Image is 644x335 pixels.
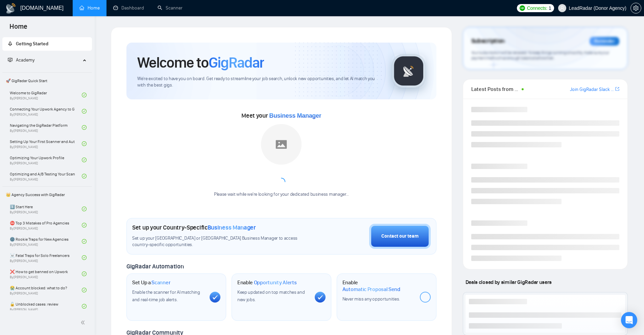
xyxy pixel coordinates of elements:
[527,4,547,12] span: Connects:
[10,104,82,119] a: Connecting Your Upwork Agency to GigRadarBy[PERSON_NAME]
[82,158,87,162] span: check-circle
[82,288,87,292] span: check-circle
[151,279,170,286] span: Scanner
[10,169,82,184] a: Optimizing and A/B Testing Your Scanner for Better ResultsBy[PERSON_NAME]
[254,279,297,286] span: Opportunity Alerts
[132,235,311,248] span: Set up your [GEOGRAPHIC_DATA] or [GEOGRAPHIC_DATA] Business Manager to access country-specific op...
[261,124,302,165] img: placeholder.png
[3,74,91,88] span: 🚀 GigRadar Quick Start
[10,234,82,249] a: 🌚 Rookie Traps for New AgenciesBy[PERSON_NAME]
[342,279,414,292] h1: Enable
[4,22,33,36] span: Home
[16,57,34,63] span: Academy
[82,271,87,276] span: check-circle
[82,304,87,309] span: check-circle
[82,174,87,178] span: check-circle
[570,86,614,93] a: Join GigRadar Slack Community
[10,88,82,102] a: Welcome to GigRadarBy[PERSON_NAME]
[342,286,400,293] span: Automatic Proposal Send
[113,5,144,11] a: dashboardDashboard
[2,37,92,51] li: Getting Started
[82,207,87,211] span: check-circle
[10,218,82,233] a: ⛔ Top 3 Mistakes of Pro AgenciesBy[PERSON_NAME]
[82,255,87,260] span: check-circle
[392,54,426,88] img: gigradar-logo.png
[3,188,91,201] span: 👑 Agency Success with GigRadar
[369,224,431,249] button: Contact our team
[82,223,87,228] span: check-circle
[209,53,264,72] span: GigRadar
[82,125,87,130] span: check-circle
[10,152,82,167] a: Optimizing Your Upwork ProfileBy[PERSON_NAME]
[82,239,87,244] span: check-circle
[5,3,16,14] img: logo
[8,41,13,46] span: rocket
[463,276,554,288] span: Deals closed by similar GigRadar users
[549,4,551,12] span: 1
[621,312,637,328] div: Open Intercom Messenger
[237,279,297,286] h1: Enable
[10,120,82,135] a: Navigating the GigRadar PlatformBy[PERSON_NAME]
[241,112,321,119] span: Meet your
[10,299,82,314] a: 🔓 Unblocked cases: reviewBy[PERSON_NAME]
[10,266,82,281] a: ❌ How to get banned on UpworkBy[PERSON_NAME]
[132,289,200,303] span: Enable the scanner for AI matching and real-time job alerts.
[126,263,184,270] span: GigRadar Automation
[80,319,87,326] span: double-left
[630,5,641,11] a: setting
[560,6,565,10] span: user
[132,279,170,286] h1: Set Up a
[471,50,609,61] span: Your subscription will be renewed. To keep things running smoothly, make sure your payment method...
[277,178,285,186] span: loading
[132,224,256,231] h1: Set up your Country-Specific
[237,289,305,303] span: Keep updated on top matches and new jobs.
[471,35,505,47] span: Subscription
[520,5,525,11] img: upwork-logo.png
[158,5,183,11] a: searchScanner
[137,53,264,72] h1: Welcome to
[10,250,82,265] a: ☠️ Fatal Traps for Solo FreelancersBy[PERSON_NAME]
[210,191,353,198] div: Please wait while we're looking for your dedicated business manager...
[8,57,34,63] span: Academy
[615,86,619,92] a: export
[10,201,82,216] a: 1️⃣ Start HereBy[PERSON_NAME]
[630,3,641,14] button: setting
[631,5,641,11] span: setting
[16,41,48,47] span: Getting Started
[381,233,419,240] div: Contact our team
[137,76,381,89] span: We're excited to have you on board. Get ready to streamline your job search, unlock new opportuni...
[269,112,321,119] span: Business Manager
[208,224,256,231] span: Business Manager
[8,57,13,62] span: fund-projection-screen
[82,109,87,114] span: check-circle
[10,283,82,297] a: 😭 Account blocked: what to do?By[PERSON_NAME]
[10,136,82,151] a: Setting Up Your First Scanner and Auto-BidderBy[PERSON_NAME]
[82,141,87,146] span: check-circle
[471,85,520,93] span: Latest Posts from the GigRadar Community
[82,93,87,97] span: check-circle
[590,37,619,46] div: Reminder
[79,5,100,11] a: homeHome
[342,296,400,302] span: Never miss any opportunities.
[615,86,619,92] span: export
